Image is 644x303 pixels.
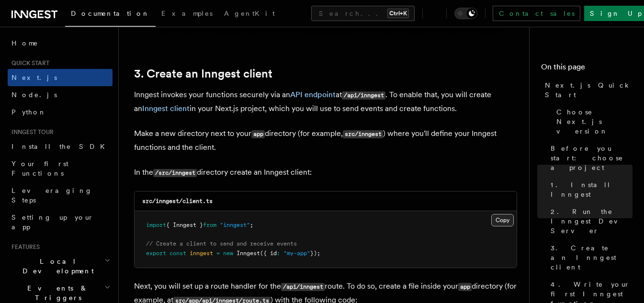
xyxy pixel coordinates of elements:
a: Contact sales [493,6,580,21]
span: Documentation [71,10,150,17]
a: 1. Install Inngest [547,176,633,203]
span: { Inngest } [166,222,203,228]
a: API endpoint [290,90,336,99]
h4: On this page [541,61,633,77]
span: from [203,222,216,228]
span: Quick start [8,59,49,67]
span: AgentKit [224,10,275,17]
span: Local Development [8,257,104,276]
span: Features [8,243,40,251]
a: Leveraging Steps [8,182,113,209]
a: 2. Run the Inngest Dev Server [547,203,633,239]
button: Search...Ctrl+K [311,6,415,21]
code: /api/inngest [342,91,385,100]
span: Node.js [11,91,57,99]
p: In the directory create an Inngest client: [134,166,517,180]
code: src/inngest/client.ts [142,198,213,204]
span: import [146,222,166,228]
a: Before you start: choose a project [547,140,633,176]
span: const [169,250,186,257]
span: Your first Functions [11,160,68,177]
a: Choose Next.js version [553,103,633,140]
span: 3. Create an Inngest client [551,243,633,272]
span: ({ id [260,250,277,257]
span: Choose Next.js version [556,107,633,136]
span: ; [250,222,253,228]
code: src/inngest [343,130,383,138]
span: Examples [161,10,213,17]
a: Install the SDK [8,138,113,155]
span: Next.js Quick Start [545,80,633,100]
span: Setting up your app [11,213,94,231]
span: Next.js [11,74,57,81]
code: app [458,283,472,291]
p: Inngest invokes your functions securely via an at . To enable that, you will create an in your Ne... [134,88,517,115]
span: Python [11,108,46,116]
span: 2. Run the Inngest Dev Server [551,207,633,236]
code: /api/inngest [281,283,325,291]
button: Toggle dark mode [454,8,477,19]
span: Events & Triggers [8,283,104,303]
a: Home [8,34,113,52]
span: Install the SDK [11,143,111,150]
span: Before you start: choose a project [551,144,633,172]
kbd: Ctrl+K [387,9,409,18]
span: // Create a client to send and receive events [146,240,297,247]
span: new [223,250,233,257]
a: Node.js [8,86,113,103]
span: = [216,250,220,257]
span: }); [310,250,320,257]
span: Home [11,38,38,48]
span: inngest [190,250,213,257]
a: 3. Create an Inngest client [547,239,633,276]
a: Python [8,103,113,121]
button: Copy [491,214,514,226]
span: Leveraging Steps [11,187,92,204]
span: Inngest tour [8,128,54,136]
a: Documentation [65,3,156,27]
a: Inngest client [142,104,190,113]
span: : [277,250,280,257]
code: /src/inngest [153,169,197,177]
span: Inngest [237,250,260,257]
code: app [251,130,265,138]
button: Local Development [8,253,113,280]
a: 3. Create an Inngest client [134,67,272,80]
a: Next.js [8,69,113,86]
span: 1. Install Inngest [551,180,633,199]
span: export [146,250,166,257]
span: "my-app" [283,250,310,257]
p: Make a new directory next to your directory (for example, ) where you'll define your Inngest func... [134,127,517,154]
a: Next.js Quick Start [541,77,633,103]
span: "inngest" [220,222,250,228]
a: Examples [156,3,218,26]
a: Setting up your app [8,209,113,236]
a: AgentKit [218,3,281,26]
a: Your first Functions [8,155,113,182]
